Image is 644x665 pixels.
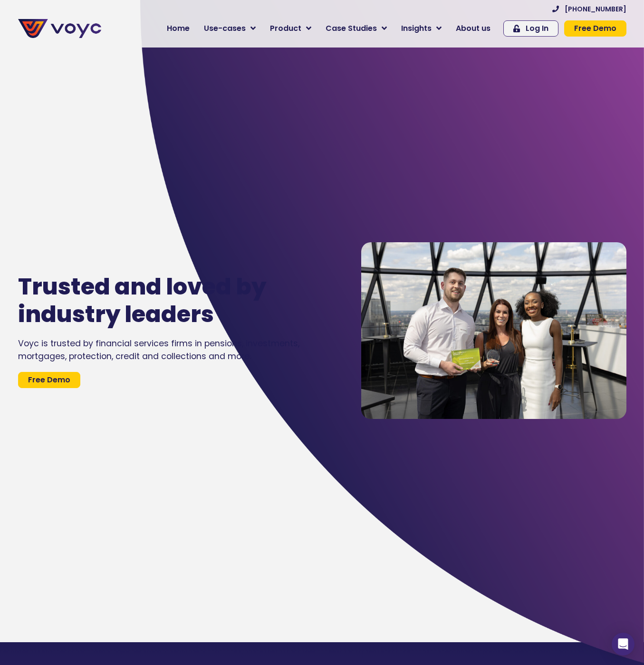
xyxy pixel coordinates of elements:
a: About us [449,19,498,38]
span: About us [456,23,490,34]
span: Free Demo [28,376,70,384]
span: Use-cases [204,23,246,34]
a: Insights [394,19,449,38]
a: Use-cases [197,19,263,38]
a: Home [160,19,197,38]
a: Product [263,19,318,38]
div: Voyc is trusted by financial services firms in pensions, investments, mortgages, protection, cred... [18,337,333,362]
a: Log In [503,20,558,37]
a: Case Studies [318,19,394,38]
span: Insights [401,23,432,34]
span: Case Studies [326,23,377,34]
a: [PHONE_NUMBER] [552,6,626,12]
a: Free Demo [564,20,626,37]
span: Free Demo [574,25,616,32]
span: [PHONE_NUMBER] [565,6,626,12]
span: Log In [526,25,548,32]
span: Product [270,23,301,34]
div: Open Intercom Messenger [612,633,634,655]
span: Home [167,23,190,34]
h1: Trusted and loved by industry leaders [18,273,304,328]
a: Free Demo [18,372,80,388]
img: voyc-full-logo [18,19,101,38]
